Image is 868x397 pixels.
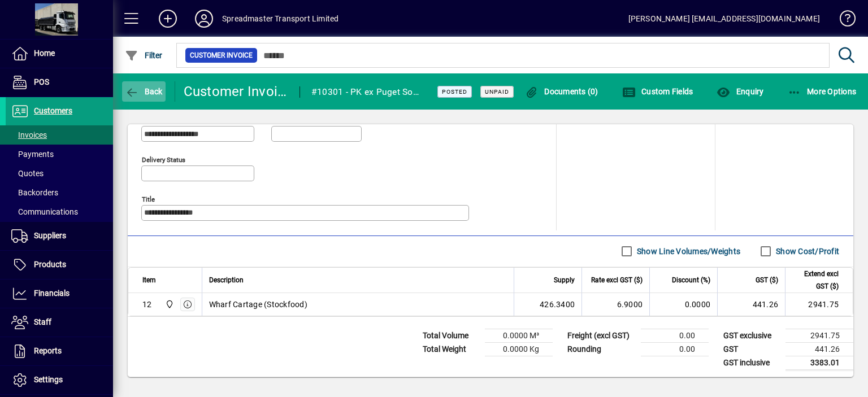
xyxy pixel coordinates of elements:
[222,10,338,28] div: Spreadmaster Transport Limited
[125,51,163,60] span: Filter
[718,356,785,370] td: GST inclusive
[162,298,175,311] span: 965 State Highway 2
[6,68,113,97] a: POS
[485,329,553,342] td: 0.0000 M³
[785,293,853,316] td: 2941.75
[774,246,839,257] label: Show Cost/Profit
[34,346,62,355] span: Reports
[142,195,155,203] mat-label: Title
[11,169,44,178] span: Quotes
[788,87,857,96] span: More Options
[6,125,113,145] a: Invoices
[485,342,553,356] td: 0.0000 Kg
[622,87,693,96] span: Custom Fields
[142,299,152,310] div: 12
[6,337,113,365] a: Reports
[717,87,763,96] span: Enquiry
[6,366,113,394] a: Settings
[540,299,575,310] span: 426.3400
[756,274,778,286] span: GST ($)
[628,10,820,28] div: [PERSON_NAME] [EMAIL_ADDRESS][DOMAIN_NAME]
[186,8,222,29] button: Profile
[562,329,641,342] td: Freight (excl GST)
[6,222,113,250] a: Suppliers
[184,82,288,101] div: Customer Invoice
[209,299,307,310] span: Wharf Cartage (Stockfood)
[142,155,185,163] mat-label: Delivery status
[619,81,696,102] button: Custom Fields
[190,50,253,61] span: Customer Invoice
[635,246,740,257] label: Show Line Volumes/Weights
[34,77,49,86] span: POS
[672,274,710,286] span: Discount (%)
[6,164,113,183] a: Quotes
[34,375,63,384] span: Settings
[417,329,485,342] td: Total Volume
[831,2,854,39] a: Knowledge Base
[6,40,113,68] a: Home
[785,342,853,356] td: 441.26
[554,274,575,286] span: Supply
[125,87,163,96] span: Back
[150,8,186,29] button: Add
[6,183,113,202] a: Backorders
[785,81,860,102] button: More Options
[641,329,709,342] td: 0.00
[525,87,598,96] span: Documents (0)
[34,289,70,298] span: Financials
[792,268,839,293] span: Extend excl GST ($)
[785,356,853,370] td: 3383.01
[34,106,72,115] span: Customers
[417,342,485,356] td: Total Weight
[122,81,166,102] button: Back
[718,329,785,342] td: GST exclusive
[717,293,785,316] td: 441.26
[714,81,766,102] button: Enquiry
[6,202,113,221] a: Communications
[589,299,643,310] div: 6.9000
[34,49,55,58] span: Home
[11,188,58,197] span: Backorders
[591,274,643,286] span: Rate excl GST ($)
[649,293,717,316] td: 0.0000
[6,308,113,337] a: Staff
[113,81,175,102] app-page-header-button: Back
[122,45,166,66] button: Filter
[34,231,66,240] span: Suppliers
[142,274,156,286] span: Item
[34,317,51,326] span: Staff
[11,207,78,216] span: Communications
[11,150,54,159] span: Payments
[562,342,641,356] td: Rounding
[34,260,66,269] span: Products
[522,81,601,102] button: Documents (0)
[641,342,709,356] td: 0.00
[11,130,47,139] span: Invoices
[718,342,785,356] td: GST
[6,145,113,164] a: Payments
[311,83,423,101] div: #10301 - PK ex Puget Sound
[6,280,113,308] a: Financials
[785,329,853,342] td: 2941.75
[6,251,113,279] a: Products
[209,274,244,286] span: Description
[485,88,509,95] span: Unpaid
[442,88,467,95] span: Posted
